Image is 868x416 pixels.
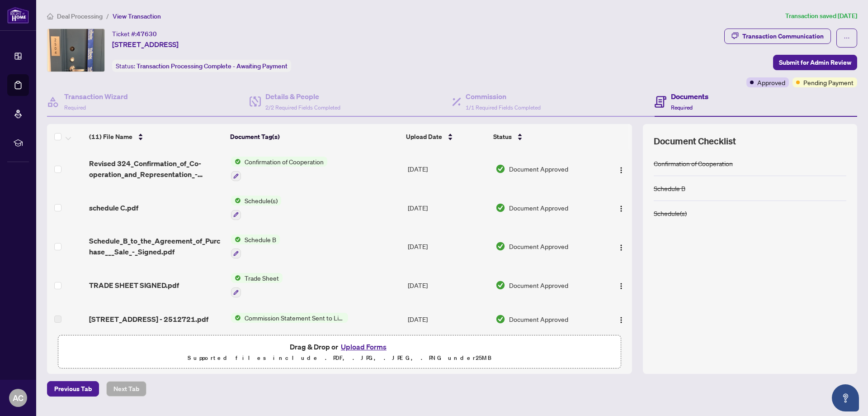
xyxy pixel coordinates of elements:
h4: Transaction Wizard [64,91,128,102]
span: Trade Sheet [241,273,283,283]
h4: Documents [671,91,708,102]
span: Document Approved [509,241,568,251]
th: Document Tag(s) [226,124,403,149]
article: Transaction saved [DATE] [785,11,857,21]
div: Transaction Communication [742,29,824,43]
td: [DATE] [404,149,492,188]
span: Pending Payment [803,77,854,87]
span: TRADE SHEET SIGNED.pdf [89,280,179,291]
button: Next Tab [106,381,146,397]
button: Status IconConfirmation of Cooperation [231,157,327,181]
span: schedule C.pdf [89,202,138,213]
button: Status IconSchedule B [231,234,280,259]
span: Deal Processing [57,12,103,20]
div: Schedule B [654,183,685,193]
button: Upload Forms [338,341,389,353]
span: AC [13,392,24,404]
td: [DATE] [404,305,492,334]
th: Status [490,124,599,149]
div: Ticket #: [112,29,157,39]
span: Schedule(s) [241,196,281,206]
span: Schedule_B_to_the_Agreement_of_Purchase___Sale_-_Signed.pdf [89,235,223,257]
button: Logo [614,162,628,176]
button: Open asap [832,384,859,411]
img: Document Status [495,314,505,324]
button: Submit for Admin Review [773,55,857,70]
h4: Details & People [265,91,340,102]
span: Status [493,132,512,142]
th: (11) File Name [85,124,226,149]
img: Logo [618,205,625,212]
span: Revised 324_Confirmation_of_Co-operation_and_Representation_-_Tenant_Landlord_-_PropTx-OREA_-_Sig... [89,158,223,180]
td: [DATE] [404,266,492,305]
span: home [47,13,53,19]
button: Logo [614,239,628,253]
img: Status Icon [231,234,241,244]
span: Previous Tab [54,382,92,396]
li: / [106,11,109,21]
img: logo [7,7,29,24]
img: Status Icon [231,313,241,323]
img: Document Status [495,241,505,251]
span: Transaction Processing Complete - Awaiting Payment [137,62,288,70]
img: Status Icon [231,273,241,283]
img: Logo [618,282,625,290]
span: ellipsis [844,35,850,41]
span: [STREET_ADDRESS] - 2512721.pdf [89,314,208,325]
img: IMG-E12168582_1.jpg [47,29,104,72]
span: 2/2 Required Fields Completed [265,104,340,111]
td: [DATE] [404,227,492,266]
button: Status IconCommission Statement Sent to Listing Brokerage [231,313,348,323]
img: Logo [618,244,625,251]
img: Status Icon [231,157,241,167]
button: Status IconSchedule(s) [231,196,281,220]
img: Document Status [495,203,505,213]
button: Logo [614,201,628,215]
span: Commission Statement Sent to Listing Brokerage [241,313,348,323]
span: Confirmation of Cooperation [241,157,327,167]
span: Required [64,104,86,111]
button: Previous Tab [47,381,99,397]
span: Document Approved [509,203,568,213]
span: Document Approved [509,280,568,290]
span: Drag & Drop orUpload FormsSupported files include .PDF, .JPG, .JPEG, .PNG under25MB [58,335,621,369]
img: Status Icon [231,196,241,206]
span: 47630 [137,30,157,38]
img: Logo [618,167,625,174]
span: Document Approved [509,314,568,324]
span: Document Approved [509,164,568,174]
div: Status: [112,60,291,72]
span: Schedule B [241,234,280,244]
button: Logo [614,278,628,292]
img: Document Status [495,280,505,290]
img: Document Status [495,164,505,174]
td: [DATE] [404,188,492,227]
span: Approved [757,77,785,87]
h4: Commission [466,91,541,102]
span: Drag & Drop or [290,341,389,353]
span: Required [671,104,693,111]
img: Logo [618,316,625,324]
span: (11) File Name [89,132,132,142]
span: Document Checklist [654,135,736,148]
span: 1/1 Required Fields Completed [466,104,541,111]
th: Upload Date [402,124,490,149]
div: Schedule(s) [654,208,687,218]
div: Confirmation of Cooperation [654,158,733,168]
span: View Transaction [113,12,161,20]
button: Status IconTrade Sheet [231,273,283,297]
span: [STREET_ADDRESS] [112,39,179,50]
span: Submit for Admin Review [779,55,851,70]
button: Logo [614,312,628,326]
button: Transaction Communication [724,29,831,44]
p: Supported files include .PDF, .JPG, .JPEG, .PNG under 25 MB [64,353,615,363]
span: Upload Date [406,132,442,142]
